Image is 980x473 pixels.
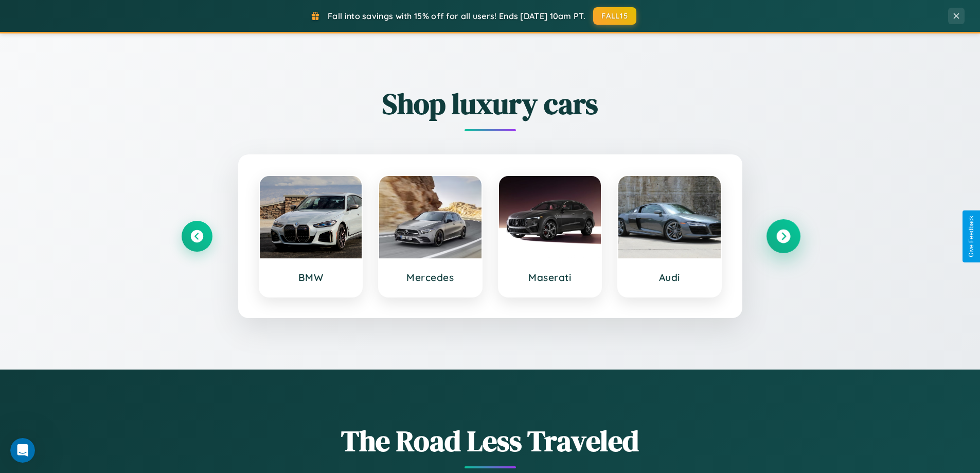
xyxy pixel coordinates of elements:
[629,271,710,284] h3: Audi
[182,421,799,461] h1: The Road Less Traveled
[389,271,471,284] h3: Mercedes
[509,271,591,284] h3: Maserati
[270,271,352,284] h3: BMW
[968,216,975,257] div: Give Feedback
[593,7,636,25] button: FALL15
[10,438,35,463] iframe: Intercom live chat
[328,11,585,21] span: Fall into savings with 15% off for all users! Ends [DATE] 10am PT.
[182,84,799,124] h2: Shop luxury cars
